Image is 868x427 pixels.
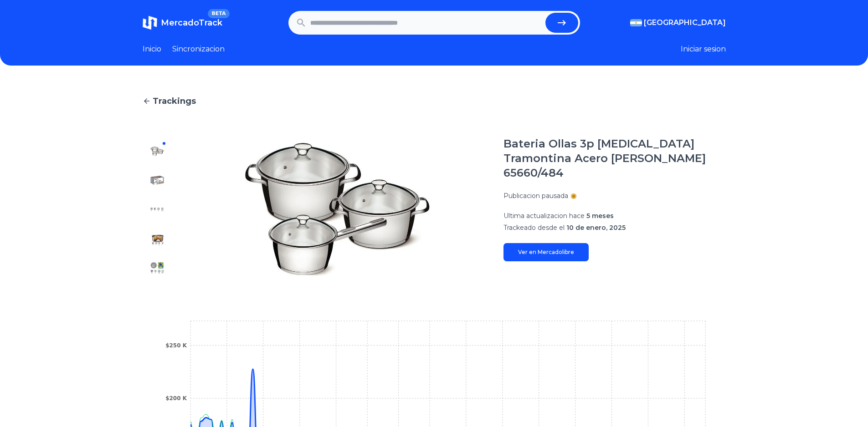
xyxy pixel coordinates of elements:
span: BETA [208,9,229,18]
tspan: $250 K [165,342,187,349]
a: MercadoTrackBETA [143,15,222,30]
img: Bateria Ollas 3p Allegra Tramontina Acero Vidrio 65660/484 [150,202,164,217]
span: [GEOGRAPHIC_DATA] [644,17,726,28]
img: Bateria Ollas 3p Allegra Tramontina Acero Vidrio 65660/484 [150,231,164,246]
img: Bateria Ollas 3p Allegra Tramontina Acero Vidrio 65660/484 [150,144,164,158]
p: Publicacion pausada [503,191,568,200]
span: Trackings [153,95,196,107]
img: MercadoTrack [143,15,157,30]
span: 5 meses [586,212,614,220]
a: Ver en Mercadolibre [503,243,589,261]
img: Argentina [630,19,642,26]
span: MercadoTrack [161,18,222,28]
img: Bateria Ollas 3p Allegra Tramontina Acero Vidrio 65660/484 [150,173,164,188]
button: Iniciar sesion [681,44,726,55]
img: Bateria Ollas 3p Allegra Tramontina Acero Vidrio 65660/484 [190,137,485,282]
img: Bateria Ollas 3p Allegra Tramontina Acero Vidrio 65660/484 [150,260,164,275]
span: 10 de enero, 2025 [566,224,626,232]
span: Trackeado desde el [503,224,565,232]
tspan: $200 K [165,395,187,402]
a: Sincronizacion [172,44,225,55]
button: [GEOGRAPHIC_DATA] [630,17,726,28]
a: Inicio [143,44,161,55]
span: Ultima actualizacion hace [503,212,585,220]
h1: Bateria Ollas 3p [MEDICAL_DATA] Tramontina Acero [PERSON_NAME] 65660/484 [503,137,726,180]
a: Trackings [143,95,726,107]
